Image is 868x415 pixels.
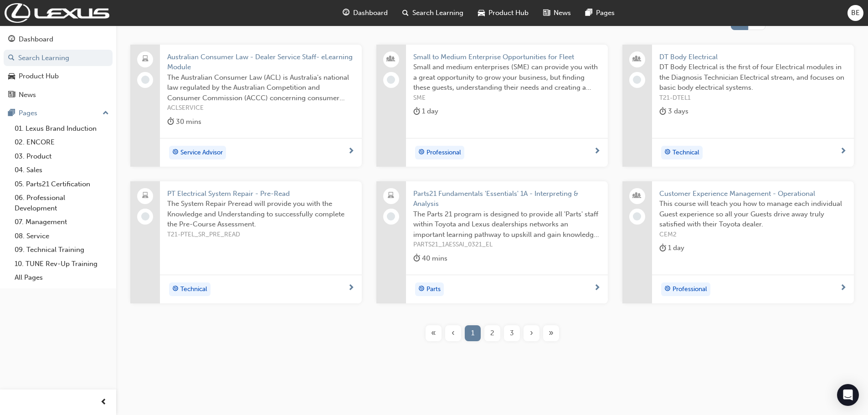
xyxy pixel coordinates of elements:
[4,105,113,122] button: Pages
[413,62,601,93] span: Small and medium enterprises (SME) can provide you with a great opportunity to grow your business...
[622,181,854,303] a: Customer Experience Management - OperationalThis course will teach you how to manage each individ...
[659,199,847,230] span: This course will teach you how to manage each individual Guest experience so all your Guests driv...
[413,52,601,62] span: Small to Medium Enterprise Opportunities for Fleet
[424,325,443,341] button: First page
[659,106,688,117] div: 3 days
[11,149,113,164] a: 03. Product
[103,108,109,119] span: up-icon
[578,4,622,22] a: pages-iconPages
[659,230,847,240] span: CEM2
[659,242,666,254] span: duration-icon
[596,8,615,18] span: Pages
[659,189,847,199] span: Customer Experience Management - Operational
[19,71,59,82] div: Product Hub
[426,148,461,158] span: Professional
[8,54,15,62] span: search-icon
[167,72,354,103] span: The Australian Consumer Law (ACL) is Australia's national law regulated by the Australian Competi...
[634,190,640,202] span: people-icon
[167,116,201,128] div: 30 mins
[413,240,601,250] span: PARTS21_1AESSAI_0321_EL
[840,148,847,156] span: next-icon
[536,4,578,22] a: news-iconNews
[4,29,113,105] button: DashboardSearch LearningProduct HubNews
[530,328,533,338] span: ›
[510,328,514,338] span: 3
[11,122,113,136] a: 01. Lexus Brand Induction
[141,212,149,220] span: learningRecordVerb_NONE-icon
[142,190,149,202] span: laptop-icon
[167,103,354,113] span: ACLSERVICE
[19,90,36,100] div: News
[343,7,349,19] span: guage-icon
[541,325,561,341] button: Last page
[413,253,420,264] span: duration-icon
[490,328,494,338] span: 2
[167,52,354,72] span: Australian Consumer Law - Dealer Service Staff- eLearning Module
[8,109,15,118] span: pages-icon
[172,283,179,295] span: target-icon
[483,325,502,341] button: Page 2
[167,230,354,240] span: T21-PTEL_SR_PRE_READ
[594,148,601,156] span: next-icon
[167,199,354,230] span: The System Repair Preread will provide you with the Knowledge and Understanding to successfully c...
[348,284,354,292] span: next-icon
[11,257,113,271] a: 10. TUNE Rev-Up Training
[664,147,671,159] span: target-icon
[167,116,174,128] span: duration-icon
[634,53,640,65] span: people-icon
[11,243,113,257] a: 09. Technical Training
[659,106,666,117] span: duration-icon
[376,181,608,303] a: Parts21 Fundamentals 'Essentials' 1A - Interpreting & AnalysisThe Parts 21 program is designed to...
[478,7,485,19] span: car-icon
[594,284,601,292] span: next-icon
[851,8,860,18] span: BE
[664,283,671,295] span: target-icon
[11,229,113,243] a: 08. Service
[418,283,425,295] span: target-icon
[100,397,107,408] span: prev-icon
[402,7,409,19] span: search-icon
[659,52,847,62] span: DT Body Electrical
[413,253,447,264] div: 40 mins
[395,4,471,22] a: search-iconSearch Learning
[633,212,641,220] span: learningRecordVerb_NONE-icon
[522,325,541,341] button: Next page
[847,5,863,21] button: BE
[167,189,354,199] span: PT Electrical System Repair - Pre-Read
[141,76,149,84] span: learningRecordVerb_NONE-icon
[172,147,179,159] span: target-icon
[8,36,15,44] span: guage-icon
[388,190,394,202] span: laptop-icon
[19,34,53,45] div: Dashboard
[837,384,859,406] div: Open Intercom Messenger
[413,106,438,117] div: 1 day
[11,135,113,149] a: 02. ENCORE
[412,8,463,18] span: Search Learning
[549,328,554,338] span: »
[4,68,113,85] a: Product Hub
[431,328,436,338] span: «
[413,189,601,209] span: Parts21 Fundamentals 'Essentials' 1A - Interpreting & Analysis
[353,8,388,18] span: Dashboard
[388,53,394,65] span: people-icon
[335,4,395,22] a: guage-iconDashboard
[413,209,601,240] span: The Parts 21 program is designed to provide all 'Parts' staff within Toyota and Lexus dealerships...
[180,284,207,295] span: Technical
[5,3,109,23] img: Trak
[4,31,113,48] a: Dashboard
[426,284,441,295] span: Parts
[554,8,571,18] span: News
[659,242,684,254] div: 1 day
[11,177,113,191] a: 05. Parts21 Certification
[418,147,425,159] span: target-icon
[659,62,847,93] span: DT Body Electrical is the first of four Electrical modules in the Diagnosis Technician Electrical...
[8,72,15,81] span: car-icon
[11,271,113,285] a: All Pages
[586,7,592,19] span: pages-icon
[180,148,223,158] span: Service Advisor
[463,325,483,341] button: Page 1
[376,45,608,167] a: Small to Medium Enterprise Opportunities for FleetSmall and medium enterprises (SME) can provide ...
[4,87,113,103] a: News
